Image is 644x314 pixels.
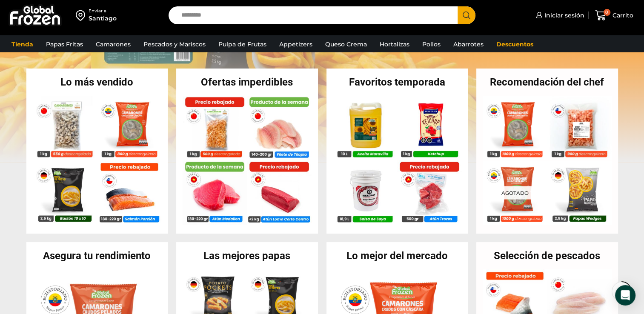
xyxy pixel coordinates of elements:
[26,77,168,87] h2: Lo más vendido
[326,77,468,87] h2: Favoritos temporada
[76,8,89,23] img: address-field-icon.svg
[139,36,210,52] a: Pescados y Mariscos
[214,36,271,52] a: Pulpa de Frutas
[375,36,414,52] a: Hortalizas
[321,36,371,52] a: Queso Crema
[418,36,445,52] a: Pollos
[89,14,117,23] div: Santiago
[593,6,635,26] a: 0 Carrito
[542,11,584,20] span: Iniciar sesión
[449,36,488,52] a: Abarrotes
[326,251,468,261] h2: Lo mejor del mercado
[92,36,135,52] a: Camarones
[89,8,117,14] div: Enviar a
[176,251,318,261] h2: Las mejores papas
[492,36,538,52] a: Descuentos
[42,36,87,52] a: Papas Fritas
[495,186,535,200] p: Agotado
[275,36,317,52] a: Appetizers
[26,251,168,261] h2: Asegura tu rendimiento
[476,251,618,261] h2: Selección de pescados
[458,6,475,24] button: Search button
[615,285,635,305] div: Open Intercom Messenger
[610,11,633,20] span: Carrito
[534,7,584,24] a: Iniciar sesión
[476,77,618,87] h2: Recomendación del chef
[7,36,37,52] a: Tienda
[176,77,318,87] h2: Ofertas imperdibles
[604,9,610,16] span: 0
